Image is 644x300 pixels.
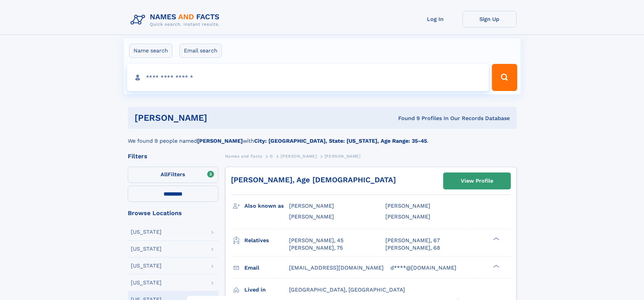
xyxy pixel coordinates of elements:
a: D [270,152,273,160]
div: [US_STATE] [131,229,162,235]
a: Sign Up [462,11,517,27]
h3: Email [244,262,289,274]
a: [PERSON_NAME], 68 [385,244,440,252]
input: search input [127,64,489,91]
h3: Lived in [244,284,289,296]
span: All [161,171,168,178]
div: We found 9 people named with . [128,129,517,145]
div: [US_STATE] [131,263,162,269]
b: [PERSON_NAME] [197,138,243,144]
div: ❯ [492,236,500,241]
div: Browse Locations [128,210,218,216]
label: Filters [128,167,218,183]
span: [EMAIL_ADDRESS][DOMAIN_NAME] [289,264,384,271]
span: [PERSON_NAME] [325,154,361,159]
a: [PERSON_NAME], 67 [385,237,440,244]
span: [PERSON_NAME] [281,154,317,159]
a: View Profile [444,173,510,189]
h1: [PERSON_NAME] [135,114,303,122]
a: [PERSON_NAME], 45 [289,237,343,244]
span: [PERSON_NAME] [385,203,430,209]
h3: Also known as [244,200,289,212]
div: Filters [128,153,218,159]
a: [PERSON_NAME] [281,152,317,160]
div: ❯ [492,264,500,268]
b: City: [GEOGRAPHIC_DATA], State: [US_STATE], Age Range: 35-45 [254,138,427,144]
label: Name search [129,44,172,58]
div: View Profile [461,173,493,189]
h3: Relatives [244,235,289,246]
img: Logo Names and Facts [128,11,225,29]
a: Names and Facts [225,152,262,160]
a: [PERSON_NAME], Age [DEMOGRAPHIC_DATA] [231,176,396,184]
span: [PERSON_NAME] [289,203,334,209]
label: Email search [180,44,222,58]
a: Log In [408,11,462,27]
span: [GEOGRAPHIC_DATA], [GEOGRAPHIC_DATA] [289,286,405,293]
span: [PERSON_NAME] [385,213,430,220]
span: [PERSON_NAME] [289,213,334,220]
span: D [270,154,273,159]
a: [PERSON_NAME], 75 [289,244,343,252]
button: Search Button [492,64,517,91]
div: Found 9 Profiles In Our Records Database [303,115,510,122]
div: [US_STATE] [131,246,162,252]
div: [US_STATE] [131,280,162,285]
